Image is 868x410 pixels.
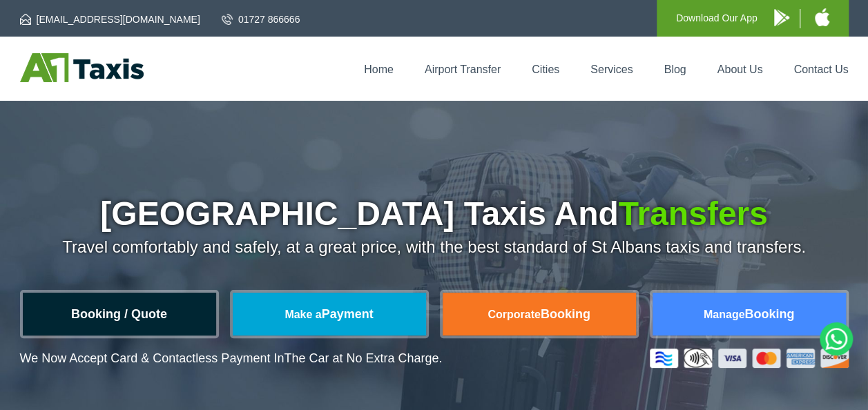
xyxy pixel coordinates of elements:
[717,64,763,75] a: About Us
[284,309,321,320] span: Make a
[20,197,849,231] h1: [GEOGRAPHIC_DATA] Taxis And
[20,12,200,26] a: [EMAIL_ADDRESS][DOMAIN_NAME]
[284,351,442,365] span: The Car at No Extra Charge.
[590,64,633,75] a: Services
[664,64,686,75] a: Blog
[425,64,501,75] a: Airport Transfer
[653,293,846,335] a: ManageBooking
[650,349,849,368] img: Credit And Debit Cards
[222,12,300,26] a: 01727 866666
[619,195,768,232] span: Transfers
[23,293,216,335] a: Booking / Quote
[532,64,559,75] a: Cities
[774,9,789,26] img: A1 Taxis Android App
[20,351,443,366] p: We Now Accept Card & Contactless Payment In
[793,64,848,75] a: Contact Us
[815,8,829,26] img: A1 Taxis iPhone App
[488,309,540,320] span: Corporate
[20,237,849,257] p: Travel comfortably and safely, at a great price, with the best standard of St Albans taxis and tr...
[443,293,636,335] a: CorporateBooking
[233,293,426,335] a: Make aPayment
[704,309,745,320] span: Manage
[364,64,394,75] a: Home
[676,10,758,27] p: Download Our App
[20,53,144,82] img: A1 Taxis St Albans LTD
